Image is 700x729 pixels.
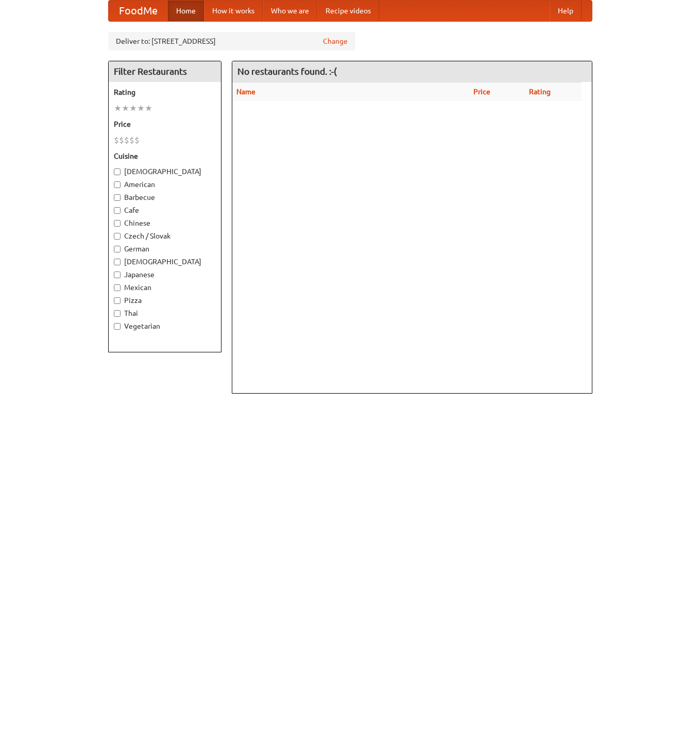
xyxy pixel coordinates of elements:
[114,168,121,175] input: [DEMOGRAPHIC_DATA]
[114,257,216,267] label: [DEMOGRAPHIC_DATA]
[129,103,137,114] li: ★
[114,282,216,293] label: Mexican
[109,1,168,21] a: FoodMe
[122,103,129,114] li: ★
[114,207,121,214] input: Cafe
[114,220,121,227] input: Chinese
[236,88,255,96] a: Name
[114,269,216,280] label: Japanese
[145,103,152,114] li: ★
[114,192,216,202] label: Barbecue
[237,66,337,76] ng-pluralize: No restaurants found. :-(
[114,194,121,201] input: Barbecue
[114,181,121,188] input: American
[204,1,263,21] a: How it works
[114,259,121,265] input: [DEMOGRAPHIC_DATA]
[114,297,121,304] input: Pizza
[114,233,121,240] input: Czech / Slovak
[263,1,317,21] a: Who we are
[114,310,121,317] input: Thai
[129,134,134,146] li: $
[134,134,140,146] li: $
[114,323,121,330] input: Vegetarian
[114,244,216,254] label: German
[114,87,216,97] h5: Rating
[114,308,216,318] label: Thai
[114,119,216,129] h5: Price
[114,179,216,190] label: American
[108,32,355,50] div: Deliver to: [STREET_ADDRESS]
[114,272,121,278] input: Japanese
[137,103,145,114] li: ★
[114,166,216,177] label: [DEMOGRAPHIC_DATA]
[550,1,582,21] a: Help
[114,284,121,291] input: Mexican
[114,218,216,228] label: Chinese
[114,295,216,306] label: Pizza
[317,1,379,21] a: Recipe videos
[114,134,119,146] li: $
[323,36,348,46] a: Change
[124,134,129,146] li: $
[473,88,490,96] a: Price
[114,246,121,252] input: German
[114,321,216,331] label: Vegetarian
[109,61,221,82] h4: Filter Restaurants
[529,88,551,96] a: Rating
[168,1,204,21] a: Home
[114,103,122,114] li: ★
[114,151,216,161] h5: Cuisine
[114,205,216,215] label: Cafe
[114,231,216,241] label: Czech / Slovak
[119,134,124,146] li: $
